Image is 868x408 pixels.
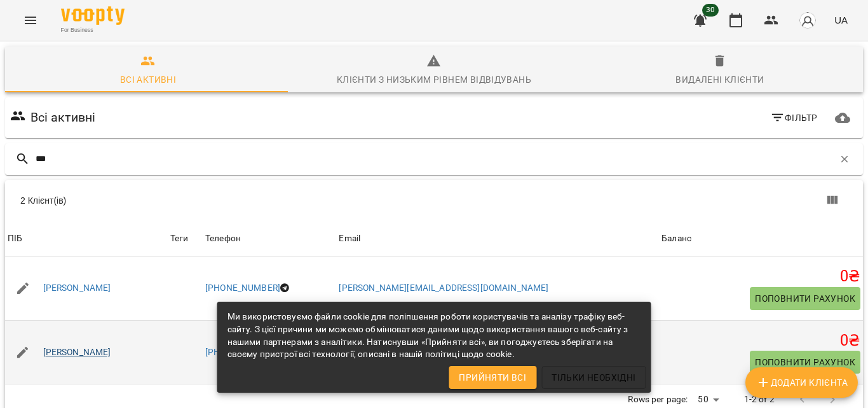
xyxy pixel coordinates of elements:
a: [PHONE_NUMBER] [205,283,280,293]
div: Теги [170,231,200,246]
button: Показати колонки [817,185,848,216]
a: [PERSON_NAME][EMAIL_ADDRESS][DOMAIN_NAME] [339,283,548,293]
span: Email [339,231,656,246]
div: Клієнти з низьким рівнем відвідувань [337,72,531,87]
img: Voopty Logo [61,6,125,25]
img: avatar_s.png [799,11,817,29]
span: Прийняти всі [459,370,526,385]
div: Sort [205,231,241,246]
span: Баланс [661,231,860,246]
span: Поповнити рахунок [755,355,855,370]
div: 2 Клієнт(ів) [20,194,442,207]
span: For Business [61,26,125,34]
span: ПІБ [8,231,165,246]
h5: 0 ₴ [661,267,860,286]
span: Тільки необхідні [552,370,635,385]
div: Sort [339,231,360,246]
h5: 0 ₴ [661,331,860,351]
div: Table Toolbar [5,180,863,221]
p: Rows per page: [628,393,688,406]
button: UA [829,8,853,32]
span: Додати клієнта [756,375,848,390]
span: Телефон [205,231,334,246]
h6: Всі активні [31,108,96,127]
button: Поповнити рахунок [750,287,860,310]
div: Sort [8,231,22,246]
a: [PERSON_NAME] [43,282,111,295]
p: 1-2 of 2 [744,393,775,406]
div: Баланс [661,231,691,246]
button: Menu [15,5,46,36]
a: [PHONE_NUMBER] [205,347,280,357]
span: 30 [702,4,719,17]
div: Видалені клієнти [675,72,764,87]
div: ПІБ [8,231,22,246]
div: Sort [661,231,691,246]
button: Поповнити рахунок [750,351,860,374]
div: Email [339,231,360,246]
span: Поповнити рахунок [755,291,855,306]
a: [PERSON_NAME] [43,346,111,359]
button: Додати клієнта [745,367,858,398]
span: Фільтр [770,110,818,125]
button: Прийняти всі [449,366,536,389]
div: Всі активні [120,72,176,87]
div: Ми використовуємо файли cookie для поліпшення роботи користувачів та аналізу трафіку веб-сайту. З... [227,306,641,366]
button: Фільтр [765,106,823,129]
div: Телефон [205,231,241,246]
span: UA [834,13,848,27]
button: Тільки необхідні [541,366,646,389]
